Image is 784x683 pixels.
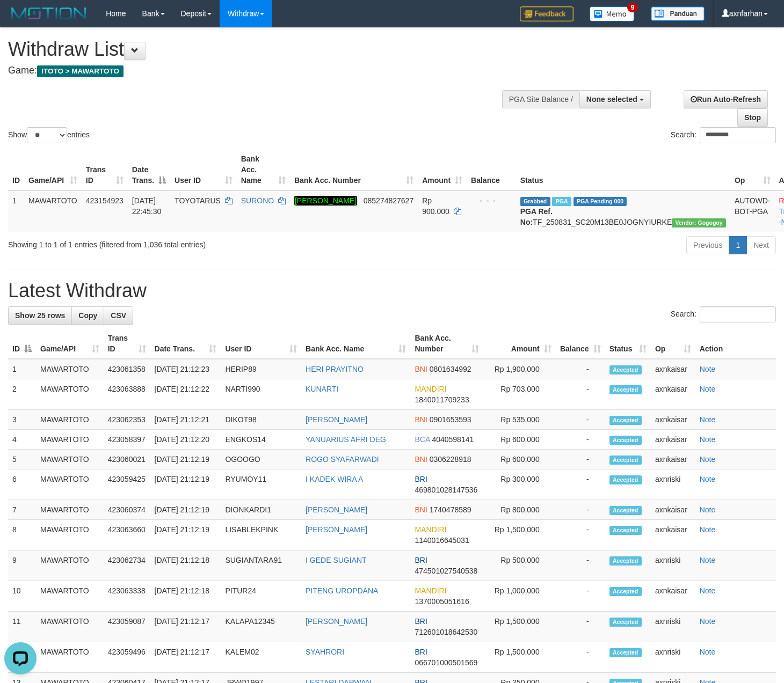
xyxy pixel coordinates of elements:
a: I GEDE SUGIANT [306,556,367,564]
h1: Latest Withdraw [8,280,776,302]
td: [DATE] 21:12:23 [150,359,221,379]
td: ENGKOS14 [221,430,301,450]
th: ID: activate to sort column descending [8,328,36,359]
span: MANDIRI [415,586,446,595]
td: Rp 300,000 [483,469,556,500]
a: Stop [737,108,768,127]
img: Button%20Memo.svg [590,6,635,21]
span: BNI [415,365,427,373]
td: 9 [8,550,36,581]
span: Grabbed [520,197,550,206]
img: MOTION_logo.png [8,5,90,21]
select: Showentries [27,127,67,143]
span: 423154923 [86,196,124,205]
a: Note [700,365,716,373]
a: Copy [71,306,104,325]
td: - [556,500,605,520]
span: Vendor URL: https://secure2.1velocity.biz [672,218,726,227]
th: Trans ID: activate to sort column ascending [82,149,128,190]
td: 423061358 [104,359,150,379]
td: [DATE] 21:12:19 [150,450,221,469]
span: None selected [586,95,637,104]
td: [DATE] 21:12:19 [150,500,221,520]
td: NARTI990 [221,379,301,410]
span: Copy 1740478589 to clipboard [430,505,471,514]
h4: Game: [8,65,512,76]
a: Run Auto-Refresh [684,90,768,108]
a: ROGO SYAFARWADI [306,455,379,464]
th: Trans ID: activate to sort column ascending [104,328,150,359]
td: [DATE] 21:12:17 [150,612,221,642]
td: MAWARTOTO [36,410,104,430]
th: Bank Acc. Name: activate to sort column ascending [237,149,290,190]
td: axnriski [651,469,695,500]
a: I KADEK WIRA A [306,475,363,483]
td: axnkaisar [651,359,695,379]
th: Balance: activate to sort column ascending [556,328,605,359]
a: Note [700,455,716,464]
span: Accepted [609,618,642,627]
span: Accepted [609,475,642,484]
span: BNI [415,455,427,464]
a: YANUARIUS AFRI DEG [306,435,386,444]
span: Marked by axnjistel [552,197,571,206]
td: MAWARTOTO [36,469,104,500]
span: Accepted [609,436,642,445]
td: axnriski [651,612,695,642]
td: 4 [8,430,36,450]
td: MAWARTOTO [36,500,104,520]
td: 423063888 [104,379,150,410]
span: Copy 469801028147536 to clipboard [415,486,477,494]
td: MAWARTOTO [36,430,104,450]
td: 1 [8,190,24,232]
td: Rp 1,500,000 [483,612,556,642]
span: Copy 1840011709233 to clipboard [415,395,469,404]
td: Rp 600,000 [483,430,556,450]
td: [DATE] 21:12:22 [150,379,221,410]
td: Rp 1,000,000 [483,581,556,612]
span: BNI [415,415,427,424]
th: Amount: activate to sort column ascending [418,149,467,190]
span: 9 [627,3,638,12]
a: Note [700,415,716,424]
td: axnriski [651,642,695,673]
th: Status [516,149,730,190]
a: CSV [104,306,133,325]
td: MAWARTOTO [36,581,104,612]
td: 423059425 [104,469,150,500]
td: 10 [8,581,36,612]
td: axnkaisar [651,581,695,612]
span: Accepted [609,456,642,465]
td: PITUR24 [221,581,301,612]
td: 423062353 [104,410,150,430]
td: axnkaisar [651,379,695,410]
td: [DATE] 21:12:17 [150,642,221,673]
td: MAWARTOTO [36,612,104,642]
td: 423062734 [104,550,150,581]
span: Copy 1140016645031 to clipboard [415,536,469,545]
td: LISABLEKPINK [221,520,301,550]
span: BRI [415,556,427,564]
td: - [556,612,605,642]
span: Accepted [609,526,642,535]
td: axnkaisar [651,410,695,430]
td: - [556,430,605,450]
td: 8 [8,520,36,550]
a: SYAHRORI [306,648,344,656]
td: SUGIANTARA91 [221,550,301,581]
td: Rp 1,500,000 [483,642,556,673]
b: PGA Ref. No: [520,207,553,226]
span: BRI [415,617,427,626]
td: 5 [8,450,36,469]
td: - [556,450,605,469]
th: Game/API: activate to sort column ascending [36,328,104,359]
td: [DATE] 21:12:19 [150,469,221,500]
td: MAWARTOTO [24,190,82,232]
span: ITOTO > MAWARTOTO [37,65,124,77]
td: [DATE] 21:12:18 [150,581,221,612]
a: Note [700,556,716,564]
td: - [556,520,605,550]
th: Op: activate to sort column ascending [651,328,695,359]
td: 423060021 [104,450,150,469]
td: MAWARTOTO [36,550,104,581]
